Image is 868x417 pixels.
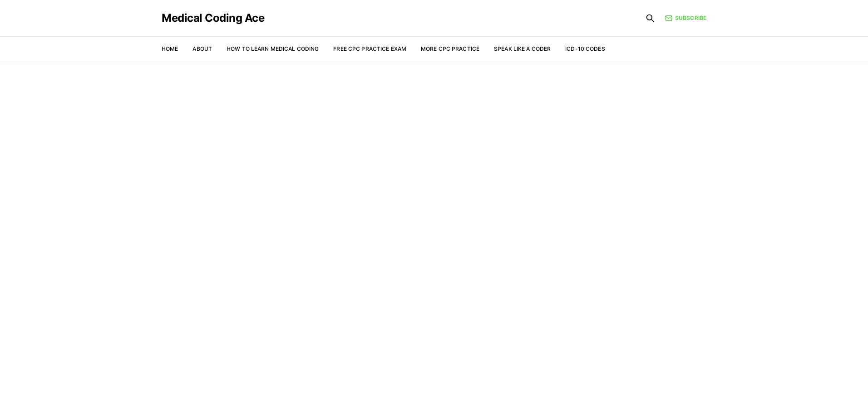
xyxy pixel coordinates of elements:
a: About [192,45,212,52]
a: Medical Coding Ace [162,13,264,24]
a: More CPC Practice [421,45,479,52]
a: Speak Like a Coder [494,45,551,52]
a: Subscribe [665,14,706,22]
a: Free CPC Practice Exam [333,45,406,52]
a: Home [162,45,178,52]
a: How to Learn Medical Coding [227,45,319,52]
a: ICD-10 Codes [565,45,605,52]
